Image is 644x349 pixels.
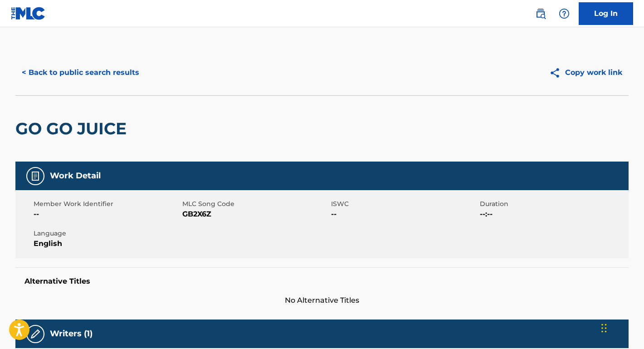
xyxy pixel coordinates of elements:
[24,277,620,286] h5: Alternative Titles
[331,209,478,220] span: --
[15,61,146,84] button: < Back to public search results
[480,199,626,209] span: Duration
[34,238,180,249] span: English
[599,305,644,349] div: Widget de chat
[555,5,573,23] div: Help
[331,199,478,209] span: ISWC
[535,8,546,19] img: search
[601,315,607,342] div: Glisser
[30,329,41,339] img: Writers
[34,209,180,220] span: --
[50,171,101,181] h5: Work Detail
[549,67,565,79] img: Copy work link
[11,7,46,20] img: MLC Logo
[599,305,644,349] iframe: Chat Widget
[182,199,329,209] span: MLC Song Code
[15,295,629,306] span: No Alternative Titles
[34,229,180,238] span: Language
[480,209,626,220] span: --:--
[559,8,570,19] img: help
[30,171,41,182] img: Work Detail
[532,5,550,23] a: Public Search
[50,329,93,339] h5: Writers (1)
[182,209,329,220] span: GB2X6Z
[15,118,131,139] h2: GO GO JUICE
[543,61,629,84] button: Copy work link
[34,199,180,209] span: Member Work Identifier
[579,2,633,25] a: Log In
